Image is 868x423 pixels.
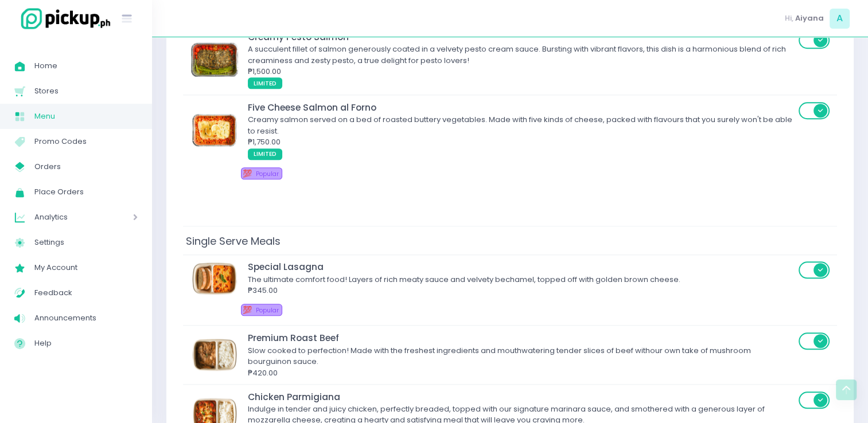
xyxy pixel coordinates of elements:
td: Premium Roast BeefPremium Roast BeefSlow cooked to perfection! Made with the freshest ingredients... [183,326,837,384]
span: A [830,9,850,29]
div: ₱420.00 [248,367,795,379]
span: Analytics [34,210,100,225]
div: Slow cooked to perfection! Made with the freshest ingredients and mouthwatering tender slices of ... [248,345,795,367]
img: logo [14,6,112,31]
div: ₱345.00 [248,285,795,296]
span: Popular [256,306,279,315]
img: Premium Roast Beef [189,338,240,372]
span: Place Orders [34,185,138,199]
span: LIMITED [248,148,282,160]
span: Settings [34,235,138,250]
div: Premium Roast Beef [248,331,795,344]
img: Special Lasagna [189,261,240,296]
span: Aiyana [795,13,824,24]
span: My Account [34,260,138,275]
span: Popular [256,170,279,178]
div: The ultimate comfort food! Layers of rich meaty sauce and velvety bechamel, topped off with golde... [248,274,795,285]
span: Hi, [785,13,793,24]
span: Announcements [34,311,138,326]
span: 💯 [243,304,252,315]
td: Five Cheese Salmon al FornoFive Cheese Salmon al FornoCreamy salmon served on a bed of roasted bu... [183,95,837,189]
span: LIMITED [248,77,282,89]
span: Help [34,336,138,351]
img: Five Cheese Salmon al Forno [189,113,240,147]
img: Creamy Pesto Salmon [189,42,240,77]
span: Home [34,58,138,73]
span: 💯 [243,168,252,179]
span: Stores [34,84,138,99]
div: Five Cheese Salmon al Forno [248,101,795,114]
td: Creamy Pesto SalmonCreamy Pesto SalmonA succulent fillet of salmon generously coated in a velvety... [183,25,837,95]
span: Feedback [34,285,138,300]
div: Special Lasagna [248,260,795,273]
div: Chicken Parmigiana [248,390,795,404]
span: Orders [34,159,138,174]
span: Menu [34,109,138,124]
td: Special LasagnaSpecial LasagnaThe ultimate comfort food! Layers of rich meaty sauce and velvety b... [183,254,837,326]
div: ₱1,750.00 [248,136,795,148]
span: Single Serve Meals [183,231,283,251]
span: Promo Codes [34,134,138,149]
div: ₱1,500.00 [248,66,795,77]
div: A succulent fillet of salmon generously coated in a velvety pesto cream sauce. Bursting with vibr... [248,44,795,66]
div: Creamy salmon served on a bed of roasted buttery vegetables. Made with five kinds of cheese, pack... [248,114,795,136]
